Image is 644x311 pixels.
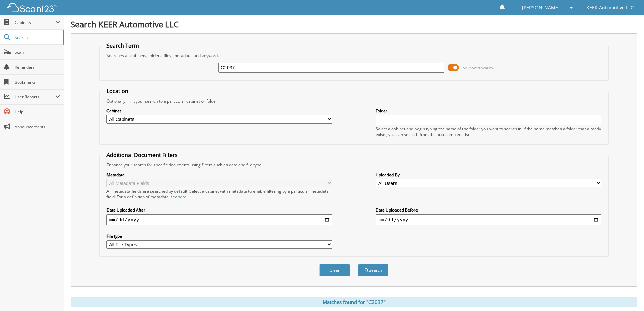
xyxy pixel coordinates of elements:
[586,6,634,10] span: KEER Automotive LLC
[376,108,601,114] label: Folder
[15,20,55,25] span: Cabinets
[106,214,332,225] input: start
[15,124,60,130] span: Announcements
[15,94,55,100] span: User Reports
[103,87,132,95] legend: Location
[103,98,605,104] div: Optionally limit your search to a particular cabinet or folder
[376,214,601,225] input: end
[103,162,605,168] div: Enhance your search for specific documents using filters such as date and file type.
[71,297,637,307] div: Matches found for "C2037"
[106,172,332,178] label: Metadata
[15,35,59,40] span: Search
[522,6,560,10] span: [PERSON_NAME]
[319,264,350,276] button: Clear
[463,65,493,70] span: Advanced Search
[15,109,60,115] span: Help
[103,151,181,159] legend: Additional Document Filters
[15,49,60,55] span: Scan
[103,42,142,49] legend: Search Term
[106,108,332,114] label: Cabinet
[376,172,601,178] label: Uploaded By
[106,207,332,213] label: Date Uploaded After
[71,19,637,30] h1: Search KEER Automotive LLC
[103,53,605,59] div: Searches all cabinets, folders, files, metadata, and keywords
[106,188,332,200] div: All metadata fields are searched by default. Select a cabinet with metadata to enable filtering b...
[376,207,601,213] label: Date Uploaded Before
[106,233,332,239] label: File type
[7,3,57,12] img: scan123-logo-white.svg
[376,126,601,137] div: Select a cabinet and begin typing the name of the folder you want to search in. If the name match...
[15,64,60,70] span: Reminders
[358,264,388,276] button: Search
[15,79,60,85] span: Bookmarks
[177,194,186,200] a: here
